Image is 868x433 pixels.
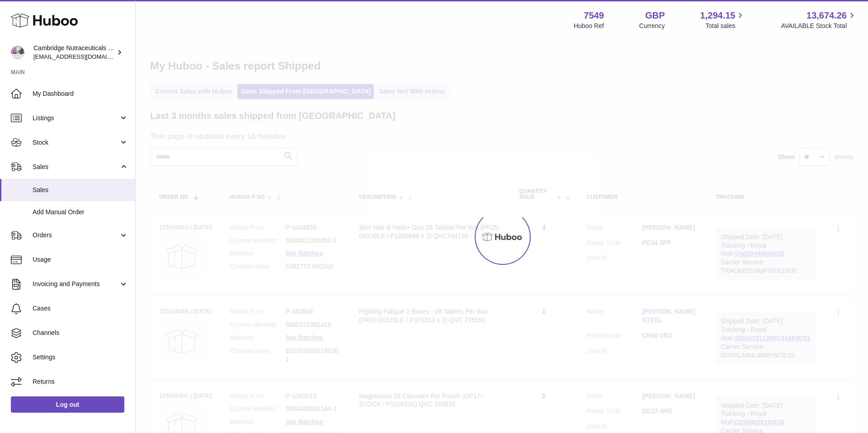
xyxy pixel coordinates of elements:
span: Usage [33,255,128,264]
span: Stock [33,138,119,147]
span: Channels [33,329,128,337]
span: 13,674.26 [807,9,847,22]
img: qvc@camnutra.com [11,46,24,59]
a: 13,674.26 AVAILABLE Stock Total [781,9,857,30]
span: 1,294.15 [700,9,736,22]
span: Settings [33,353,128,362]
span: [EMAIL_ADDRESS][DOMAIN_NAME] [33,53,133,60]
span: Returns [33,377,128,386]
span: Orders [33,231,119,240]
span: Total sales [705,22,745,30]
strong: 7549 [584,9,604,22]
span: Sales [33,186,128,194]
span: My Dashboard [33,89,128,98]
a: 1,294.15 Total sales [700,9,746,30]
div: Huboo Ref [574,22,604,30]
div: Cambridge Nutraceuticals Ltd [33,44,115,61]
span: Sales [33,163,119,171]
span: Invoicing and Payments [33,280,119,288]
strong: GBP [645,9,665,22]
span: Cases [33,304,128,313]
span: Add Manual Order [33,208,128,216]
span: Listings [33,114,119,122]
span: AVAILABLE Stock Total [781,22,857,30]
a: Log out [11,396,124,413]
div: Currency [639,22,665,30]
